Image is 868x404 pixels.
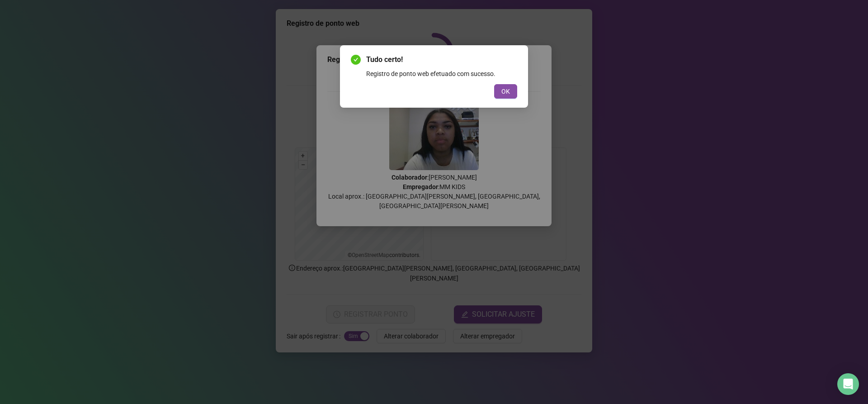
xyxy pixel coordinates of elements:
div: Registro de ponto web efetuado com sucesso. [366,69,517,79]
button: OK [494,84,517,99]
span: Tudo certo! [366,54,517,65]
span: check-circle [351,55,361,65]
div: Open Intercom Messenger [837,373,859,395]
span: OK [501,86,510,96]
